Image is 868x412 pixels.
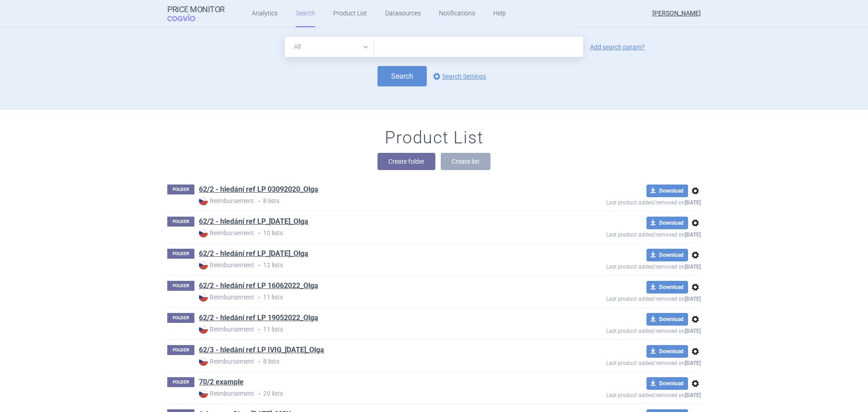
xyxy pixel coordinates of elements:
[167,14,208,21] span: COGVIO
[199,389,208,398] img: CZ
[685,328,701,334] strong: [DATE]
[541,390,701,398] p: Last product added/removed on
[199,357,208,366] img: CZ
[254,229,263,238] i: •
[199,260,208,270] img: CZ
[199,228,254,237] strong: Reimbursement
[646,281,688,294] button: Download
[431,71,486,82] a: Search Settings
[199,345,324,355] a: 62/3 - hledání ref LP IVIG_[DATE]_Olga
[685,296,701,302] strong: [DATE]
[590,44,645,50] a: Add search param?
[199,357,254,366] strong: Reimbursement
[167,281,194,291] p: FOLDER
[377,66,427,86] button: Search
[167,5,225,22] a: Price MonitorCOGVIO
[167,345,194,355] p: FOLDER
[541,261,701,270] p: Last product added/removed on
[541,197,701,206] p: Last product added/removed on
[646,249,688,261] button: Download
[199,389,254,398] strong: Reimbursement
[199,185,318,194] a: 62/2 - hledání ref LP 03092020_Olga
[685,360,701,366] strong: [DATE]
[199,228,208,237] img: CZ
[199,217,308,227] a: 62/2 - hledání ref LP_[DATE]_Olga
[685,392,701,398] strong: [DATE]
[199,249,308,260] h1: 62/2 - hledání ref LP_11 05 2023_Olga
[254,261,263,270] i: •
[167,249,194,259] p: FOLDER
[199,313,318,325] h1: 62/2 - hledání ref LP 19052022_Olga
[199,260,254,270] strong: Reimbursement
[199,377,244,387] a: 70/2 example
[199,228,541,238] p: 10 lists
[377,153,435,170] button: Create folder
[199,325,541,334] p: 11 lists
[254,293,263,302] i: •
[199,293,541,302] p: 11 lists
[254,389,263,398] i: •
[646,185,688,197] button: Download
[385,128,483,148] h1: Product List
[199,249,308,259] a: 62/2 - hledání ref LP_[DATE]_Olga
[199,260,541,270] p: 12 lists
[199,313,318,323] a: 62/2 - hledání ref LP 19052022_Olga
[646,377,688,390] button: Download
[199,357,541,366] p: 8 lists
[685,232,701,238] strong: [DATE]
[167,217,194,227] p: FOLDER
[541,294,701,302] p: Last product added/removed on
[199,196,254,205] strong: Reimbursement
[541,326,701,334] p: Last product added/removed on
[199,325,254,334] strong: Reimbursement
[167,5,225,14] strong: Price Monitor
[199,389,541,398] p: 29 lists
[199,293,254,302] strong: Reimbursement
[199,281,318,291] a: 62/2 - hledání ref LP 16062022_Olga
[646,313,688,326] button: Download
[441,153,491,170] button: Create list
[167,185,194,194] p: FOLDER
[254,197,263,206] i: •
[167,377,194,387] p: FOLDER
[685,199,701,206] strong: [DATE]
[167,313,194,323] p: FOLDER
[541,358,701,366] p: Last product added/removed on
[541,229,701,238] p: Last product added/removed on
[199,377,244,389] h1: 70/2 example
[199,185,318,196] h1: 62/2 - hledání ref LP 03092020_Olga
[199,293,208,302] img: CZ
[199,325,208,334] img: CZ
[199,345,324,357] h1: 62/3 - hledání ref LP IVIG_11 05 2023_Olga
[646,345,688,358] button: Download
[685,264,701,270] strong: [DATE]
[199,281,318,293] h1: 62/2 - hledání ref LP 16062022_Olga
[199,196,208,205] img: CZ
[646,217,688,229] button: Download
[254,325,263,334] i: •
[254,357,263,366] i: •
[199,196,541,206] p: 8 lists
[199,217,308,228] h1: 62/2 - hledání ref LP_05 10 2022_Olga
